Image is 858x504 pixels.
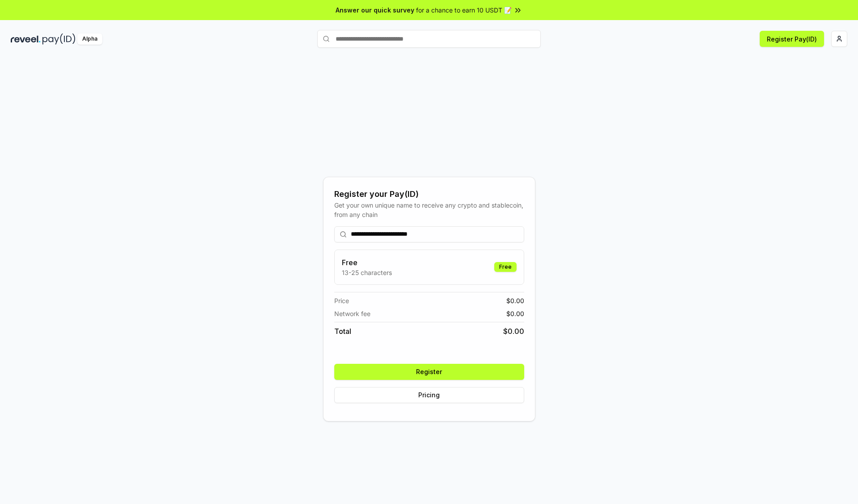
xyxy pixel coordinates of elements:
[506,296,524,305] span: $ 0.00
[334,326,351,337] span: Total
[760,31,824,47] button: Register Pay(ID)
[77,33,102,45] div: Alpha
[342,268,392,277] p: 13-25 characters
[334,309,370,318] span: Network fee
[334,387,524,403] button: Pricing
[334,188,524,200] div: Register your Pay(ID)
[506,309,524,318] span: $ 0.00
[334,364,524,380] button: Register
[416,5,512,15] span: for a chance to earn 10 USDT 📝
[11,33,41,45] img: reveel_dark
[42,33,76,45] img: pay_id
[336,5,414,15] span: Answer our quick survey
[494,262,517,272] div: Free
[342,257,392,268] h3: Free
[503,326,524,337] span: $ 0.00
[334,200,524,219] div: Get your own unique name to receive any crypto and stablecoin, from any chain
[334,296,349,305] span: Price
